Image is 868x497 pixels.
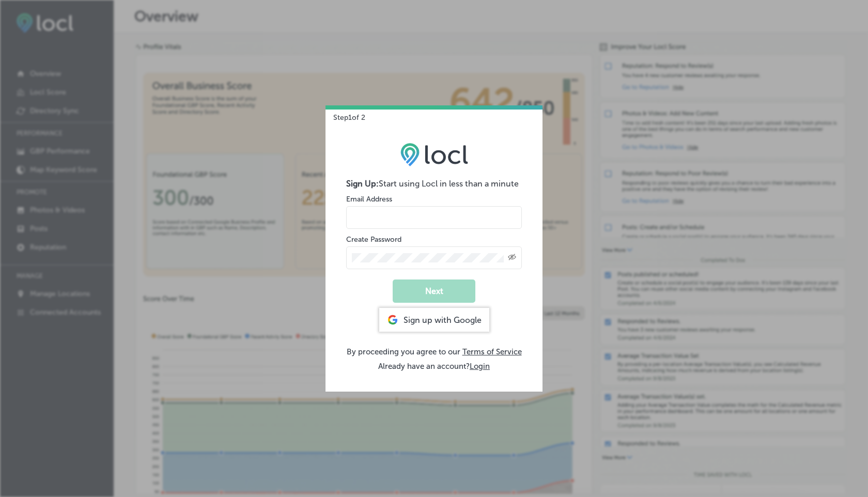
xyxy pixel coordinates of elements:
button: Next [393,279,475,303]
button: Login [470,362,490,371]
p: By proceeding you agree to our [346,347,522,356]
strong: Sign Up: [346,179,379,189]
span: Start using Locl in less than a minute [379,179,519,189]
p: Step 1 of 2 [326,105,365,122]
img: LOCL logo [400,143,468,166]
label: Create Password [346,235,401,244]
a: Terms of Service [462,347,522,356]
label: Email Address [346,195,392,204]
div: Sign up with Google [379,308,489,332]
span: Toggle password visibility [508,253,516,262]
p: Already have an account? [346,362,522,371]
